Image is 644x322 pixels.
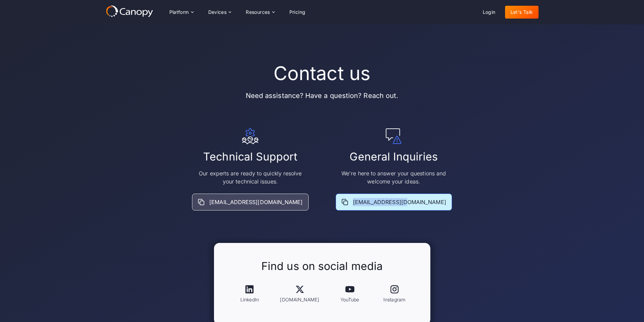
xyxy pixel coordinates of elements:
div: [EMAIL_ADDRESS][DOMAIN_NAME] [209,198,303,206]
div: LinkedIn [240,296,259,303]
p: We're here to answer your questions and welcome your ideas. [340,169,448,185]
div: Devices [208,10,227,15]
div: Devices [203,5,237,19]
h1: Contact us [273,62,371,85]
div: YouTube [340,296,359,303]
a: LinkedIn [230,278,269,308]
a: YouTube [330,278,369,308]
h2: General Inquiries [350,150,437,164]
a: Pricing [284,6,311,19]
a: Login [477,6,501,19]
div: [EMAIL_ADDRESS][DOMAIN_NAME] [353,198,446,206]
h2: Technical Support [203,150,297,164]
div: Resources [240,5,280,19]
a: [DOMAIN_NAME] [275,278,325,308]
div: Platform [169,10,189,15]
p: Need assistance? Have a question? Reach out. [246,90,399,101]
h2: Find us on social media [261,259,383,273]
a: Let's Talk [505,6,539,19]
div: Platform [164,5,199,19]
p: Our experts are ready to quickly resolve your technical issues. [196,169,304,185]
div: [DOMAIN_NAME] [280,296,319,303]
div: Resources [246,10,270,15]
div: Instagram [383,296,405,303]
a: Instagram [375,278,414,308]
